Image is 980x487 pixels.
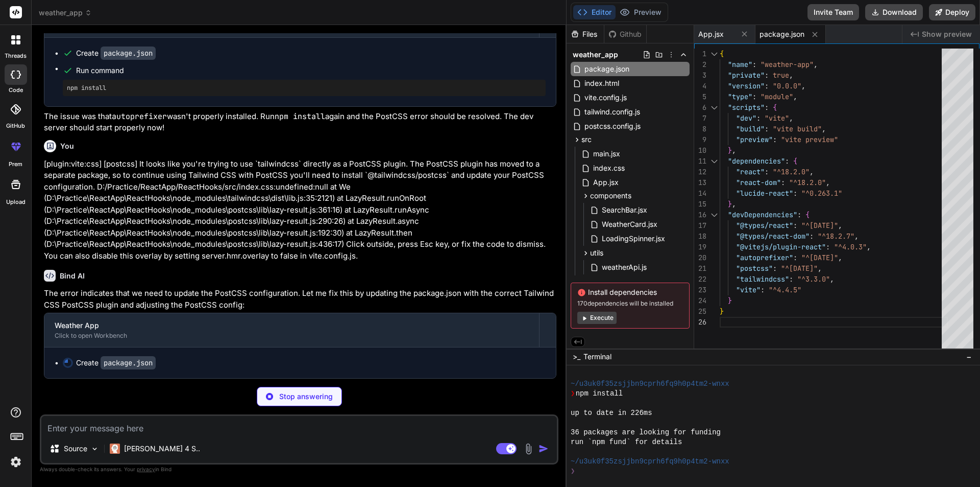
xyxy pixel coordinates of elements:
span: "@types/react-dom" [736,231,810,241]
div: 3 [694,70,706,81]
label: GitHub [6,122,25,130]
label: Upload [6,198,26,206]
span: "vite build" [773,124,822,133]
span: up to date in 226ms [571,408,652,418]
span: : [793,221,797,230]
div: 16 [694,210,706,220]
span: { [720,49,724,58]
button: Invite Team [807,4,859,20]
span: "^3.3.0" [797,274,830,284]
span: "^[DATE]" [801,221,838,230]
p: [plugin:vite:css] [postcss] It looks like you're trying to use `tailwindcss` directly as a PostCS... [44,158,556,262]
span: : [752,60,756,69]
span: weatherApi.js [601,261,648,273]
span: "^18.2.7" [818,231,854,241]
div: 9 [694,134,706,145]
span: ~/u3uk0f35zsjjbn9cprh6fq9h0p4tm2-wnxx [571,379,729,389]
span: : [761,285,765,294]
button: − [964,349,974,365]
span: , [854,231,859,241]
span: "lucide-react" [736,189,793,198]
div: 8 [694,124,706,134]
p: The issue was that wasn't properly installed. Run again and the PostCSS error should be resolved.... [44,111,556,134]
div: 2 [694,59,706,70]
p: The error indicates that we need to update the PostCSS configuration. Let me fix this by updating... [44,288,556,311]
span: { [773,103,777,112]
p: Stop answering [279,391,333,402]
span: weather_app [39,8,92,18]
span: "@vitejs/plugin-react" [736,242,826,251]
span: : [789,274,793,284]
div: 11 [694,156,706,167]
span: "type" [728,92,752,101]
span: , [793,92,797,101]
label: threads [5,52,27,60]
span: : [752,92,756,101]
span: weather_app [573,50,618,60]
button: Download [865,4,923,20]
span: components [590,191,631,201]
code: autoprefixer [112,111,167,122]
span: : [826,242,830,251]
div: 7 [694,113,706,124]
span: "@types/react" [736,221,793,230]
span: package.json [759,29,804,39]
span: index.css [592,162,626,174]
span: , [801,81,805,90]
button: Weather AppClick to open Workbench [44,313,539,347]
span: ❯ [571,467,576,476]
p: Always double-check its answers. Your in Bind [40,465,558,474]
span: "^18.2.0" [789,178,826,187]
div: 18 [694,231,706,242]
span: : [765,71,769,80]
span: } [728,199,732,208]
span: , [789,71,793,80]
div: Click to collapse the range. [707,156,721,167]
div: 22 [694,274,706,285]
span: SearchBar.jsx [601,204,648,216]
span: WeatherCard.jsx [601,218,658,230]
span: : [810,231,814,241]
span: "autoprefixer" [736,253,793,262]
span: privacy [137,466,155,472]
div: Click to collapse the range. [707,102,721,113]
div: 5 [694,91,706,102]
span: LoadingSpinner.jsx [601,233,666,245]
span: } [720,307,724,316]
div: 25 [694,306,706,317]
p: [PERSON_NAME] 4 S.. [124,444,200,454]
span: "react-dom" [736,178,781,187]
span: : [797,210,801,219]
div: 21 [694,263,706,274]
span: "preview" [736,135,773,144]
span: vite.config.js [583,91,628,104]
span: : [773,135,777,144]
span: App.jsx [592,176,620,189]
span: tailwind.config.js [583,106,641,118]
div: Create [76,358,156,368]
span: Show preview [922,29,972,39]
span: : [765,81,769,90]
span: , [732,199,736,208]
p: Source [64,444,87,454]
span: : [765,103,769,112]
div: 15 [694,199,706,210]
span: index.html [583,77,620,89]
img: settings [7,453,24,471]
span: "^4.4.5" [769,285,801,294]
span: Terminal [583,352,611,362]
span: : [773,264,777,273]
img: Claude 4 Sonnet [110,444,120,454]
span: "scripts" [728,103,765,112]
span: "vite" [736,285,761,294]
div: 13 [694,177,706,188]
span: ~/u3uk0f35zsjjbn9cprh6fq9h0p4tm2-wnxx [571,457,729,467]
div: 1 [694,49,706,59]
span: App.jsx [698,29,724,39]
h6: You [60,141,74,151]
span: , [818,264,822,273]
span: , [822,124,826,133]
span: } [728,296,732,305]
div: Click to collapse the range. [707,210,721,220]
span: , [826,178,830,187]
